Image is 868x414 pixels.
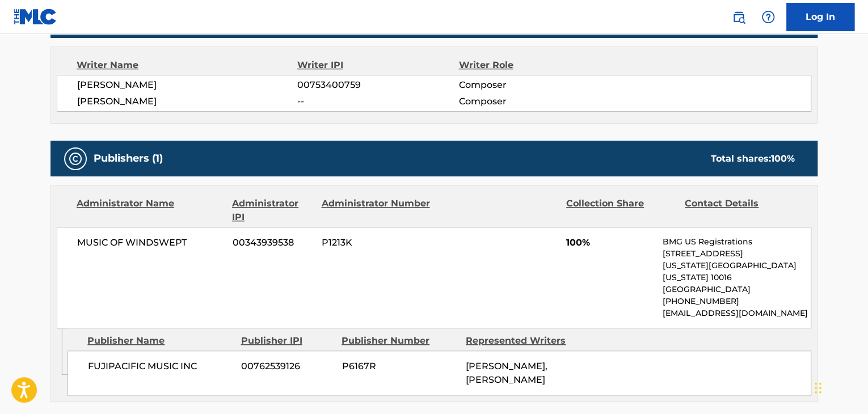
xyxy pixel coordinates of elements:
[321,197,431,224] div: Administrator Number
[458,78,605,92] span: Composer
[732,10,745,24] img: search
[466,334,582,348] div: Represented Writers
[94,152,163,165] h5: Publishers (1)
[233,236,313,250] span: 00343939538
[566,197,676,224] div: Collection Share
[663,236,811,248] p: BMG US Registrations
[77,197,224,224] div: Administrator Name
[663,295,811,307] p: [PHONE_NUMBER]
[771,153,795,164] span: 100 %
[786,3,854,31] a: Log In
[815,371,821,405] div: Drag
[761,10,775,24] img: help
[685,197,795,224] div: Contact Details
[241,334,333,348] div: Publisher IPI
[297,95,458,108] span: --
[811,360,868,414] iframe: Chat Widget
[297,58,459,72] div: Writer IPI
[757,6,779,28] div: Help
[88,360,233,373] span: FUJIPACIFIC MUSIC INC
[458,58,605,72] div: Writer Role
[727,6,750,28] a: Public Search
[87,334,232,348] div: Publisher Name
[566,236,654,250] span: 100%
[342,334,457,348] div: Publisher Number
[458,95,605,108] span: Composer
[663,248,811,260] p: [STREET_ADDRESS]
[663,284,811,295] p: [GEOGRAPHIC_DATA]
[711,152,795,166] div: Total shares:
[69,152,82,166] img: Publishers
[663,260,811,284] p: [US_STATE][GEOGRAPHIC_DATA][US_STATE] 10016
[342,360,457,373] span: P6167R
[77,58,297,72] div: Writer Name
[297,78,458,92] span: 00753400759
[232,197,313,224] div: Administrator IPI
[663,307,811,319] p: [EMAIL_ADDRESS][DOMAIN_NAME]
[241,360,333,373] span: 00762539126
[77,78,297,92] span: [PERSON_NAME]
[77,236,224,250] span: MUSIC OF WINDSWEPT
[322,236,432,250] span: P1213K
[466,361,547,385] span: [PERSON_NAME], [PERSON_NAME]
[77,95,297,108] span: [PERSON_NAME]
[14,9,57,25] img: MLC Logo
